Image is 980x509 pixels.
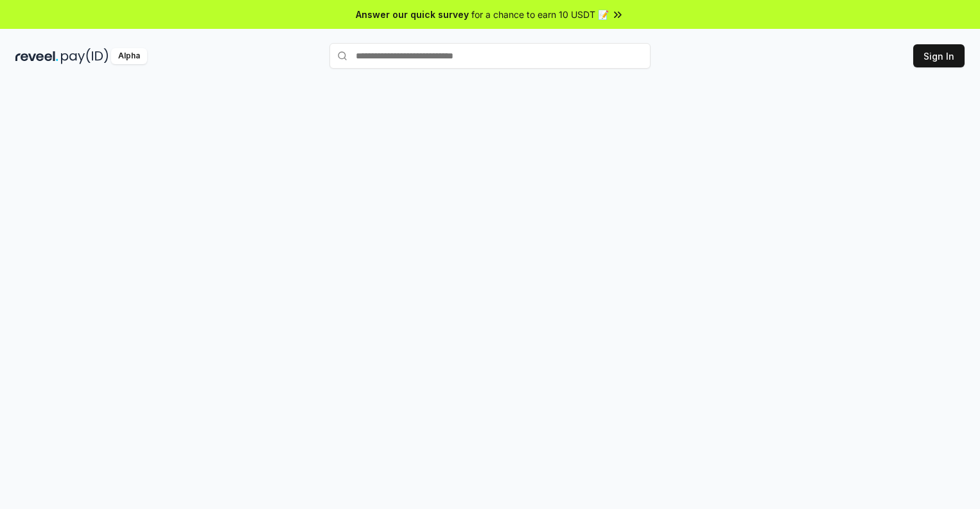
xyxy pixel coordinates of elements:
[15,48,58,64] img: reveel_dark
[356,8,469,21] span: Answer our quick survey
[61,48,109,64] img: pay_id
[111,48,147,64] div: Alpha
[471,8,609,21] span: for a chance to earn 10 USDT 📝
[913,44,965,67] button: Sign In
